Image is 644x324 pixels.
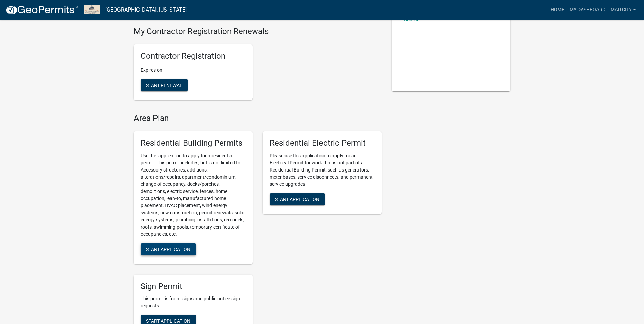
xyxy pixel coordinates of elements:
button: Start Application [141,243,196,255]
h5: Residential Building Permits [141,138,246,148]
a: Contact [404,17,421,22]
p: This permit is for all signs and public notice sign requests. [141,295,246,309]
img: Grant County, Indiana [84,5,100,14]
p: Please use this application to apply for an Electrical Permit for work that is not part of a Resi... [270,152,375,188]
p: Use this application to apply for a residential permit. This permit includes, but is not limited ... [141,152,246,238]
span: Start Renewal [146,83,182,88]
h5: Residential Electric Permit [270,138,375,148]
a: [GEOGRAPHIC_DATA], [US_STATE] [105,4,187,16]
h5: Contractor Registration [141,51,246,61]
h4: Area Plan [134,113,382,123]
span: Start Application [146,318,190,324]
h5: Sign Permit [141,282,246,291]
h4: My Contractor Registration Renewals [134,26,382,36]
span: Start Application [275,196,319,202]
a: My Dashboard [567,3,608,16]
a: mad city [608,3,639,16]
a: Home [548,3,567,16]
span: Start Application [146,246,190,252]
wm-registration-list-section: My Contractor Registration Renewals [134,26,382,105]
button: Start Renewal [141,79,188,91]
button: Start Application [270,193,325,205]
p: Expires on [141,67,246,74]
